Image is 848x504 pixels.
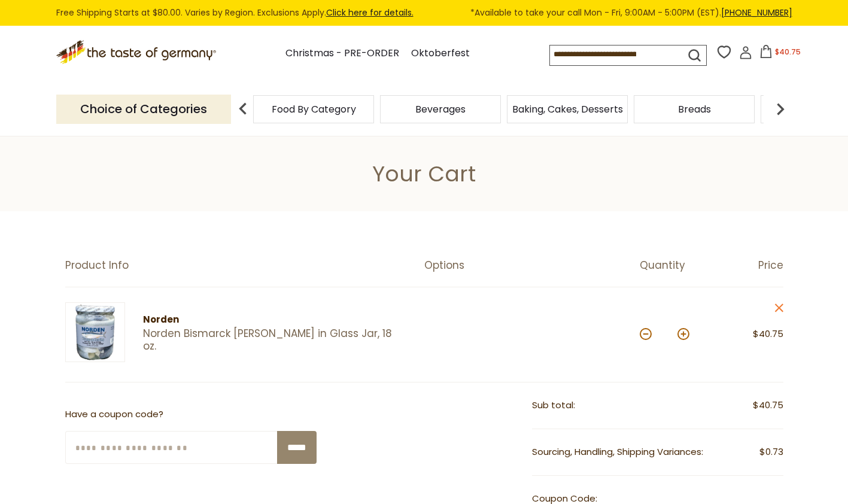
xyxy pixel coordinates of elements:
[759,445,783,460] span: $0.73
[775,47,801,57] span: $40.75
[411,45,470,62] a: Oktoberfest
[56,95,231,124] p: Choice of Categories
[640,259,712,272] div: Quantity
[272,105,356,114] a: Food By Category
[768,97,792,121] img: next arrow
[65,407,317,422] p: Have a coupon code?
[37,160,811,187] h1: Your Cart
[143,312,403,327] div: Norden
[721,7,792,19] a: [PHONE_NUMBER]
[424,259,640,272] div: Options
[65,259,424,272] div: Product Info
[532,445,703,458] span: Sourcing, Handling, Shipping Variances:
[415,105,466,114] a: Beverages
[532,399,575,411] span: Sub total:
[231,97,255,121] img: previous arrow
[56,6,792,20] div: Free Shipping Starts at $80.00. Varies by Region. Exclusions Apply.
[285,45,399,62] a: Christmas - PRE-ORDER
[512,105,623,114] a: Baking, Cakes, Desserts
[755,45,806,63] button: $40.75
[470,6,792,20] span: *Available to take your call Mon - Fri, 9:00AM - 5:00PM (EST).
[753,327,783,340] span: $40.75
[712,259,783,272] div: Price
[65,302,125,362] img: Norden Bismarck Herring in Jar
[678,105,711,114] a: Breads
[753,398,783,413] span: $40.75
[326,7,414,19] a: Click here for details.
[143,327,403,353] a: Norden Bismarck [PERSON_NAME] in Glass Jar, 18 oz.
